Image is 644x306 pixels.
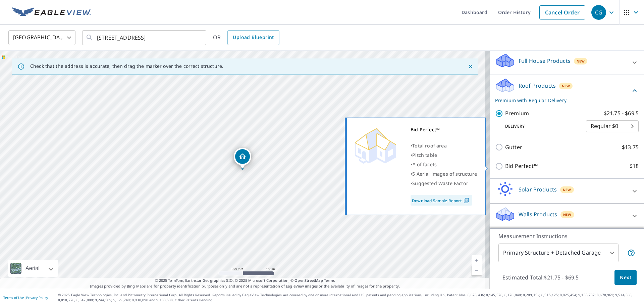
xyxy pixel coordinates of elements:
p: $18 [630,162,639,170]
p: © 2025 Eagle View Technologies, Inc. and Pictometry International Corp. All Rights Reserved. Repo... [58,293,641,303]
a: Terms [324,278,335,283]
input: Search by address or latitude-longitude [97,28,193,47]
div: • [411,179,477,188]
img: Pdf Icon [462,198,471,204]
div: Aerial [8,260,58,277]
span: Your report will include the primary structure and a detached garage if one exists. [627,249,635,257]
div: CG [591,5,606,20]
span: Suggested Waste Factor [412,180,468,186]
p: Bid Perfect™ [505,162,538,170]
p: Delivery [495,123,586,129]
div: [GEOGRAPHIC_DATA] [8,28,75,47]
span: New [577,58,585,64]
span: New [563,187,571,192]
p: | [3,296,48,300]
p: Check that the address is accurate, then drag the marker over the correct structure. [30,63,223,69]
div: Regular $0 [586,117,639,136]
div: Walls ProductsNew [495,206,639,225]
span: New [563,212,572,217]
p: Premium with Regular Delivery [495,97,631,104]
a: Upload Blueprint [227,30,279,45]
span: Total roof area [412,142,447,149]
a: OpenStreetMap [294,278,323,283]
p: Measurement Instructions [498,232,635,240]
span: Next [620,273,631,282]
p: Walls Products [519,210,557,218]
a: Cancel Order [539,5,585,19]
div: Bid Perfect™ [411,125,477,134]
div: • [411,150,477,160]
a: Terms of Use [3,295,24,300]
span: Upload Blueprint [233,33,274,42]
a: Privacy Policy [26,295,48,300]
span: © 2025 TomTom, Earthstar Geographics SIO, © 2025 Microsoft Corporation, © [155,278,335,283]
div: • [411,169,477,179]
p: Gutter [505,143,522,151]
a: Current Level 17, Zoom Out [472,265,482,275]
div: • [411,141,477,150]
span: New [562,83,570,89]
p: Full House Products [519,57,571,65]
p: $13.75 [622,143,639,151]
img: Premium [352,125,399,165]
button: Close [466,62,475,71]
div: • [411,160,477,169]
p: Premium [505,109,529,118]
span: # of facets [412,161,437,168]
div: Primary Structure + Detached Garage [498,244,619,262]
p: Solar Products [519,185,557,193]
div: Dropped pin, building 1, Residential property, 6981 NW 68th Mnr Parkland, FL 33067 [234,148,251,169]
p: Estimated Total: $21.75 - $69.5 [497,270,584,285]
a: Download Sample Report [411,195,472,206]
span: 5 Aerial images of structure [412,171,477,177]
div: OR [213,30,279,45]
p: Roof Products [519,82,556,90]
div: Full House ProductsNew [495,53,639,72]
div: Aerial [23,260,42,277]
button: Next [614,270,637,285]
img: EV Logo [12,7,91,17]
div: Solar ProductsNew [495,181,639,201]
a: Current Level 17, Zoom In [472,255,482,265]
span: Pitch table [412,152,437,158]
p: $21.75 - $69.5 [604,109,639,118]
div: Roof ProductsNewPremium with Regular Delivery [495,78,639,104]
